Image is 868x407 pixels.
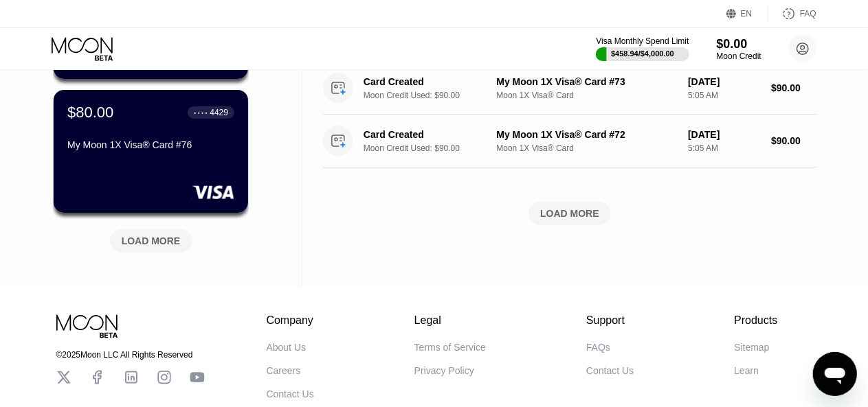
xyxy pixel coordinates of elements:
div: Learn [734,365,759,376]
div: 4429 [210,108,228,117]
div: EN [726,7,768,21]
div: Careers [267,365,301,376]
div: My Moon 1X Visa® Card #72 [496,129,677,140]
div: Sitemap [734,342,769,353]
div: Privacy Policy [414,365,474,376]
div: LOAD MORE [540,207,599,220]
div: Contact Us [267,388,314,399]
div: $80.00● ● ● ●4429My Moon 1X Visa® Card #76 [54,90,248,213]
div: Moon Credit Used: $90.00 [364,143,510,153]
div: EN [741,9,753,19]
div: Contact Us [586,365,634,376]
div: My Moon 1X Visa® Card #76 [67,139,234,150]
div: Moon Credit Used: $90.00 [364,91,510,100]
div: Products [734,314,777,327]
div: $0.00Moon Credit [717,37,761,61]
div: Card Created [364,129,500,140]
div: Terms of Service [414,342,486,353]
div: About Us [267,342,307,353]
div: LOAD MORE [323,202,816,225]
div: LOAD MORE [122,235,181,247]
div: $90.00 [771,135,816,146]
div: © 2025 Moon LLC All Rights Reserved [56,350,205,360]
div: FAQs [586,342,610,353]
div: FAQ [800,9,816,19]
div: Moon 1X Visa® Card [496,91,677,100]
div: $90.00 [771,82,816,93]
div: Visa Monthly Spend Limit$458.94/$4,000.00 [596,36,689,61]
div: $458.94 / $4,000.00 [611,49,674,58]
div: Card CreatedMoon Credit Used: $90.00My Moon 1X Visa® Card #72Moon 1X Visa® Card[DATE]5:05 AM$90.00 [323,115,816,167]
div: Card Created [364,76,500,87]
div: Visa Monthly Spend Limit [596,36,689,46]
div: LOAD MORE [100,224,203,253]
div: $80.00 [67,104,113,121]
div: [DATE] [688,76,760,87]
div: Card CreatedMoon Credit Used: $90.00My Moon 1X Visa® Card #73Moon 1X Visa® Card[DATE]5:05 AM$90.00 [323,62,816,115]
div: $0.00 [717,37,761,51]
div: Moon 1X Visa® Card [496,143,677,153]
div: [DATE] [688,129,760,140]
div: FAQ [768,7,816,21]
div: ● ● ● ● [194,111,208,115]
iframe: Button to launch messaging window [813,352,857,396]
div: 5:05 AM [688,143,760,153]
div: Company [267,314,314,327]
div: Moon Credit [717,51,761,61]
div: 5:05 AM [688,91,760,100]
div: My Moon 1X Visa® Card #73 [496,76,677,87]
div: Support [586,314,634,327]
div: Legal [414,314,486,327]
